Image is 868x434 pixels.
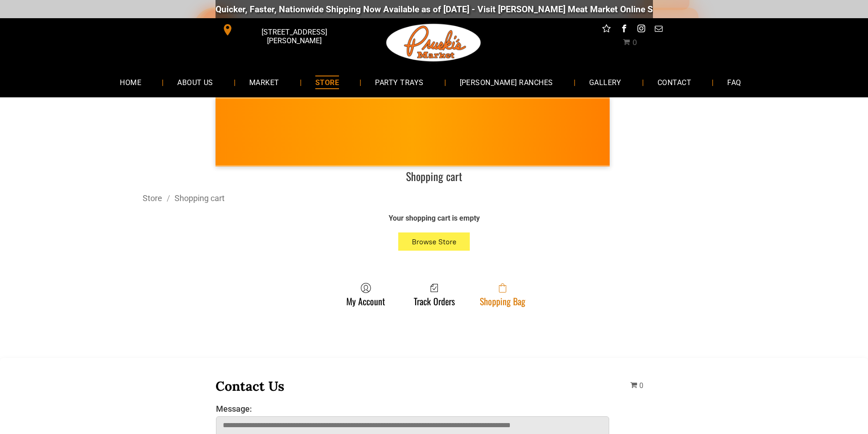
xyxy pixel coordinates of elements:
a: ABOUT US [164,70,227,94]
div: Quicker, Faster, Nationwide Shipping Now Available as of [DATE] - Visit [PERSON_NAME] Meat Market... [214,4,766,15]
a: CONTACT [644,70,705,94]
a: Shopping Bag [475,283,530,307]
span: 0 [632,38,637,47]
a: Shopping cart [175,193,225,203]
a: Track Orders [409,283,459,307]
a: My Account [342,283,390,307]
a: [PERSON_NAME] RANCHES [446,70,567,94]
span: 0 [639,381,643,390]
a: Social network [601,23,612,37]
a: instagram [635,23,647,37]
a: PARTY TRAYS [361,70,437,94]
a: MARKET [236,70,293,94]
img: Pruski-s+Market+HQ+Logo2-1920w.png [385,18,483,67]
a: STORE [302,70,353,94]
a: FAQ [714,70,755,94]
h3: Contact Us [216,378,610,394]
span: [STREET_ADDRESS][PERSON_NAME] [235,23,353,50]
h1: Shopping cart [143,169,726,183]
span: [PERSON_NAME] MARKET [608,138,787,153]
span: / [162,193,175,203]
a: email [652,23,664,37]
span: Browse Store [412,237,457,246]
div: Breadcrumbs [143,192,726,204]
a: facebook [618,23,630,37]
a: HOME [106,70,155,94]
button: Browse Store [398,232,470,251]
a: GALLERY [575,70,635,94]
label: Message: [216,404,610,414]
a: Store [143,193,162,203]
a: [STREET_ADDRESS][PERSON_NAME] [216,23,355,37]
div: Your shopping cart is empty [270,213,598,223]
